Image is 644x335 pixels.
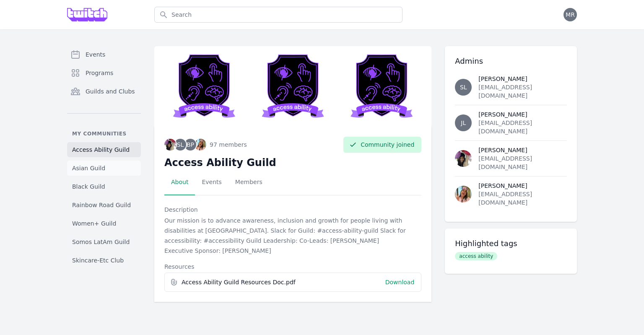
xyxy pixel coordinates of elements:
[67,142,141,157] a: Access Ability Guild
[182,278,379,286] span: Access Ability Guild Resources Doc.pdf
[461,120,466,126] span: JL
[343,137,421,153] button: Community joined
[72,238,130,246] span: Somos LatAm Guild
[67,253,141,268] a: Skincare-Etc Club
[67,197,141,213] a: Rainbow Road Guild
[67,179,141,194] a: Black Guild
[67,46,141,63] a: Events
[72,145,130,154] span: Access Ability Guild
[72,256,124,265] span: Skincare-Etc Club
[164,262,421,271] div: Resources
[177,142,184,148] span: SL
[455,56,567,66] h3: Admins
[86,69,113,77] span: Programs
[478,146,567,154] div: [PERSON_NAME]
[164,169,195,195] a: About
[478,182,567,190] div: [PERSON_NAME]
[210,140,247,149] span: 97 members
[455,252,497,260] span: access ability
[154,7,402,23] input: Search
[195,169,228,195] a: Events
[164,205,421,214] div: Description
[67,83,141,100] a: Guilds and Clubs
[86,87,135,96] span: Guilds and Clubs
[72,164,105,172] span: Asian Guild
[385,279,415,286] a: Download
[164,156,421,169] h2: Access Ability Guild
[478,119,567,135] div: [EMAIL_ADDRESS][DOMAIN_NAME]
[67,130,141,137] p: My communities
[460,84,467,90] span: SL
[478,154,567,171] div: [EMAIL_ADDRESS][DOMAIN_NAME]
[229,169,269,195] a: Members
[72,201,131,209] span: Rainbow Road Guild
[478,190,567,207] div: [EMAIL_ADDRESS][DOMAIN_NAME]
[164,216,407,256] p: Our mission is to advance awareness, inclusion and growth for people living with disabilities at ...
[478,83,567,100] div: [EMAIL_ADDRESS][DOMAIN_NAME]
[478,110,567,119] div: [PERSON_NAME]
[566,12,575,18] span: MR
[478,75,567,83] div: [PERSON_NAME]
[187,142,194,148] span: BP
[67,234,141,249] a: Somos LatAm Guild
[67,161,141,176] a: Asian Guild
[72,182,105,191] span: Black Guild
[67,65,141,81] a: Programs
[67,46,141,268] nav: Sidebar
[72,219,116,228] span: Women+ Guild
[563,8,577,21] button: MR
[67,8,107,21] img: Grove
[86,50,105,59] span: Events
[67,216,141,231] a: Women+ Guild
[455,239,567,249] h3: Highlighted tags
